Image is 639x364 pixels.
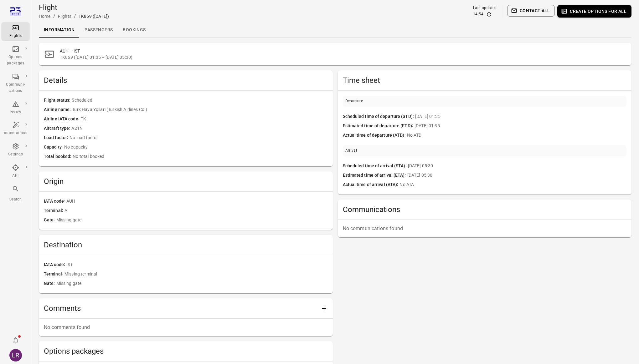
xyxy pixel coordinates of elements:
[72,97,327,104] span: Scheduled
[1,43,30,68] a: Options packages
[39,23,80,38] a: Information
[44,134,70,141] span: Load factor
[343,75,627,85] h2: Time sheet
[1,162,30,181] a: API
[1,99,30,117] a: Issues
[4,54,27,67] div: Options packages
[4,130,27,136] div: Automations
[73,153,327,160] span: No total booked
[44,144,64,151] span: Capacity
[70,134,327,141] span: No load factor
[407,132,626,139] span: No ATD
[318,302,330,315] button: Add comment
[343,172,407,179] span: Estimated time of arrival (ETA)
[44,176,328,186] h2: Origin
[56,280,328,287] span: Missing gate
[507,5,555,17] button: Contact all
[53,13,55,20] li: /
[64,144,328,151] span: No capacity
[1,71,30,96] a: Communi-cations
[343,181,400,188] span: Actual time of arrival (ATA)
[1,22,30,41] a: Flights
[71,125,327,132] span: A21N
[343,225,627,232] p: No communications found
[9,334,22,346] button: Notifications
[39,23,631,38] div: Local navigation
[44,97,72,104] span: Flight status
[44,271,64,278] span: Terminal
[44,75,328,85] h2: Details
[1,183,30,204] button: Search
[343,163,408,169] span: Scheduled time of arrival (STA)
[4,33,27,39] div: Flights
[618,343,633,358] iframe: Intercom live chat
[1,141,30,159] a: Settings
[64,271,328,278] span: Missing terminal
[39,13,109,20] nav: Breadcrumbs
[343,113,415,120] span: Scheduled time of departure (STD)
[81,116,328,123] span: TK
[39,3,109,13] h1: Flight
[407,172,626,179] span: [DATE] 05:30
[4,173,27,179] div: API
[4,151,27,158] div: Settings
[44,217,56,224] span: Gate
[44,207,64,214] span: Terminal
[74,13,76,20] li: /
[60,48,626,54] h2: AUH – IST
[1,119,30,138] a: Automations
[4,109,27,115] div: Issues
[44,106,72,113] span: Airline name
[44,324,328,331] p: No comments found
[79,13,109,19] div: TK869 ([DATE])
[44,346,328,356] h2: Options packages
[44,303,318,313] h2: Comments
[473,5,497,11] div: Last updated
[415,113,626,120] span: [DATE] 01:35
[415,123,626,129] span: [DATE] 01:35
[44,280,56,287] span: Gate
[66,261,327,268] span: IST
[64,207,328,214] span: A
[80,23,118,38] a: Passengers
[66,198,327,205] span: AUH
[56,217,328,224] span: Missing gate
[7,346,24,364] button: Laufey Rut
[60,54,626,60] span: TK869 ([DATE] 01:35 – [DATE] 05:30)
[4,196,27,203] div: Search
[9,349,22,361] div: LR
[486,11,492,18] button: Refresh data
[44,240,328,250] h2: Destination
[557,5,631,18] button: Create options for all
[58,14,71,19] a: Flights
[473,11,483,18] div: 14:54
[343,205,627,215] h2: Communications
[44,153,73,160] span: Total booked
[4,82,27,94] div: Communi-cations
[44,261,66,268] span: IATA code
[72,106,327,113] span: Turk Hava Yollari (Turkish Airlines Co.)
[44,198,66,205] span: IATA code
[44,125,71,132] span: Aircraft type
[44,116,81,123] span: Airline IATA code
[408,163,626,169] span: [DATE] 05:30
[343,123,415,129] span: Estimated time of departure (ETD)
[118,23,151,38] a: Bookings
[39,14,51,19] a: Home
[399,181,626,188] span: No ATA
[345,148,357,154] div: Arrival
[343,132,407,139] span: Actual time of departure (ATD)
[345,98,363,104] div: Departure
